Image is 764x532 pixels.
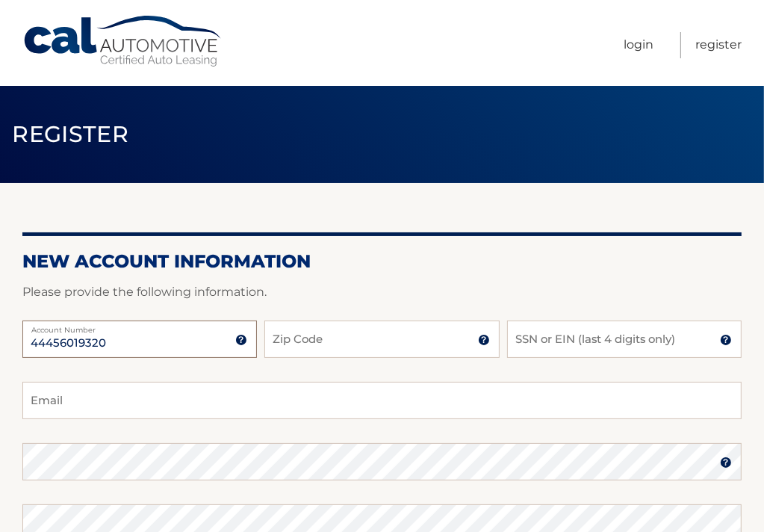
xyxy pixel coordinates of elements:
img: tooltip.svg [720,457,732,468]
p: Please provide the following information. [22,282,742,303]
a: Cal Automotive [22,15,224,68]
img: tooltip.svg [235,334,247,346]
h2: New Account Information [22,250,742,273]
input: Email [22,382,742,419]
a: Register [695,32,742,58]
label: Account Number [22,321,257,332]
input: Zip Code [264,321,499,358]
img: tooltip.svg [720,334,732,346]
input: Account Number [22,321,257,358]
img: tooltip.svg [478,334,490,346]
span: Register [13,120,129,148]
input: SSN or EIN (last 4 digits only) [507,321,742,358]
a: Login [624,32,653,58]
